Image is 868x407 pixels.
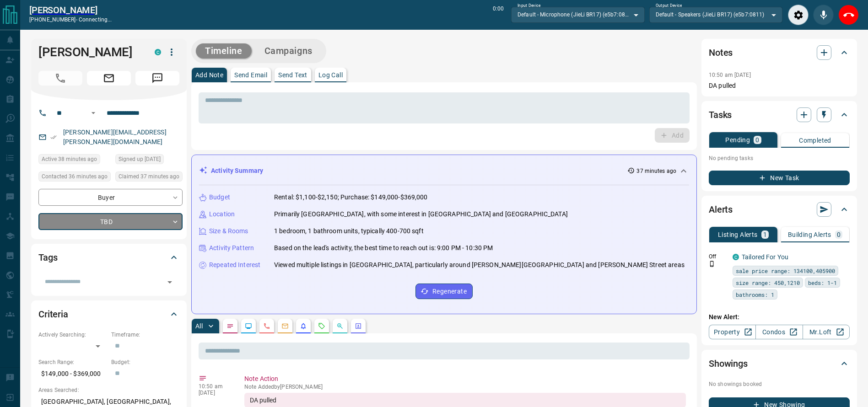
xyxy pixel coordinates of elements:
[813,5,834,25] div: Mute
[42,155,97,164] span: Active 38 minutes ago
[742,253,788,261] a: Tailored For You
[415,284,473,299] button: Regenerate
[199,390,231,396] p: [DATE]
[656,3,682,9] label: Output Device
[111,331,179,339] p: Timeframe:
[29,16,112,24] p: [PHONE_NUMBER] -
[709,104,850,126] div: Tasks
[119,155,161,164] span: Signed up [DATE]
[518,3,541,9] label: Input Device
[808,278,837,287] span: beds: 1-1
[709,356,748,371] h2: Showings
[38,71,82,86] span: Call
[87,71,131,86] span: Email
[709,81,850,91] p: DA pulled
[38,246,179,268] div: Tags
[199,162,689,179] div: Activity Summary37 minutes ago
[709,198,850,220] div: Alerts
[50,134,57,140] svg: Email Verified
[803,325,850,339] a: Mr.Loft
[211,166,263,176] p: Activity Summary
[709,42,850,64] div: Notes
[38,250,57,265] h2: Tags
[29,5,112,16] a: [PERSON_NAME]
[119,172,179,181] span: Claimed 37 minutes ago
[709,202,733,217] h2: Alerts
[736,290,774,299] span: bathrooms: 1
[209,260,260,270] p: Repeated Interest
[709,72,751,78] p: 10:50 am [DATE]
[38,213,183,230] div: TBD
[38,358,107,366] p: Search Range:
[245,322,252,330] svg: Lead Browsing Activity
[244,384,686,390] p: Note Added by [PERSON_NAME]
[511,7,644,22] div: Default - Microphone (JieLi BR17) (e5b7:0811)
[38,171,111,184] div: Wed Oct 15 2025
[755,325,803,339] a: Condos
[234,72,267,78] p: Send Email
[763,231,767,238] p: 1
[718,231,758,238] p: Listing Alerts
[278,72,307,78] p: Send Text
[244,374,686,384] p: Note Action
[709,261,715,267] svg: Push Notification Only
[636,167,676,175] p: 37 minutes ago
[493,5,504,25] p: 0:00
[274,209,568,219] p: Primarily [GEOGRAPHIC_DATA], with some interest in [GEOGRAPHIC_DATA] and [GEOGRAPHIC_DATA]
[38,189,183,206] div: Buyer
[111,358,179,366] p: Budget:
[38,307,68,321] h2: Criteria
[38,154,111,167] div: Wed Oct 15 2025
[318,72,343,78] p: Log Call
[195,72,223,78] p: Add Note
[649,7,782,22] div: Default - Speakers (JieLi BR17) (e5b7:0811)
[336,322,344,330] svg: Opportunities
[788,231,831,238] p: Building Alerts
[838,5,859,25] div: End Call
[709,353,850,375] div: Showings
[209,243,254,253] p: Activity Pattern
[281,322,289,330] svg: Emails
[837,231,841,238] p: 0
[38,45,141,59] h1: [PERSON_NAME]
[274,226,424,236] p: 1 bedroom, 1 bathroom units, typically 400-700 sqft
[709,171,850,185] button: New Task
[163,276,176,289] button: Open
[709,45,733,60] h2: Notes
[88,107,99,118] button: Open
[199,383,231,390] p: 10:50 am
[38,331,107,339] p: Actively Searching:
[709,107,732,122] h2: Tasks
[79,16,112,23] span: connecting...
[38,386,179,394] p: Areas Searched:
[725,137,750,143] p: Pending
[263,322,270,330] svg: Calls
[788,5,809,25] div: Audio Settings
[226,322,234,330] svg: Notes
[274,260,685,270] p: Viewed multiple listings in [GEOGRAPHIC_DATA], particularly around [PERSON_NAME][GEOGRAPHIC_DATA]...
[733,254,739,260] div: condos.ca
[209,209,235,219] p: Location
[709,151,850,165] p: No pending tasks
[755,137,759,143] p: 0
[709,380,850,388] p: No showings booked
[195,323,203,329] p: All
[709,325,756,339] a: Property
[255,43,322,59] button: Campaigns
[196,43,252,59] button: Timeline
[318,322,325,330] svg: Requests
[355,322,362,330] svg: Agent Actions
[115,171,183,184] div: Wed Oct 15 2025
[115,154,183,167] div: Tue May 13 2025
[209,193,230,202] p: Budget
[736,266,835,275] span: sale price range: 134100,405900
[42,172,108,181] span: Contacted 36 minutes ago
[63,129,167,145] a: [PERSON_NAME][EMAIL_ADDRESS][PERSON_NAME][DOMAIN_NAME]
[274,193,428,202] p: Rental: $1,100-$2,150; Purchase: $149,000-$369,000
[38,366,107,381] p: $149,000 - $369,000
[799,137,831,144] p: Completed
[274,243,493,253] p: Based on the lead's activity, the best time to reach out is: 9:00 PM - 10:30 PM
[709,252,727,261] p: Off
[209,226,248,236] p: Size & Rooms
